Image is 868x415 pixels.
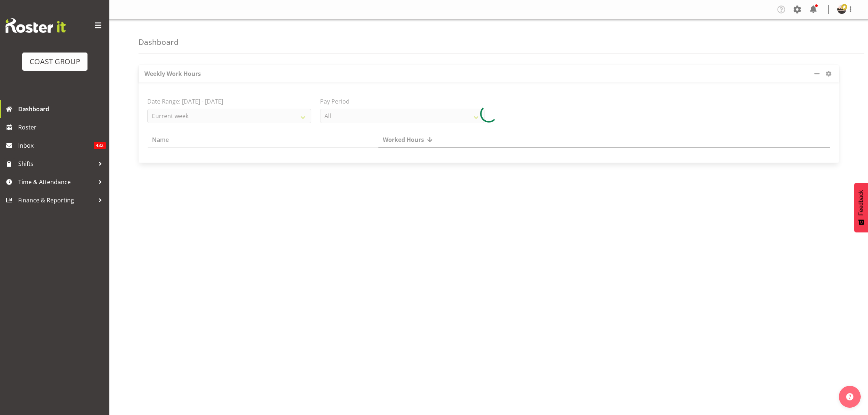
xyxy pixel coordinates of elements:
[18,104,106,115] span: Dashboard
[94,142,106,149] span: 432
[18,158,95,169] span: Shifts
[18,195,95,206] span: Finance & Reporting
[5,18,66,33] img: Rosterit website logo
[18,177,95,187] span: Time & Attendance
[18,140,94,151] span: Inbox
[139,38,179,46] h4: Dashboard
[18,122,106,133] span: Roster
[30,56,80,67] div: COAST GROUP
[846,393,853,400] img: help-xxl-2.png
[858,190,864,216] span: Feedback
[854,183,868,232] button: Feedback - Show survey
[837,5,846,14] img: oliver-denforddc9b330c7edf492af7a6959a6be0e48b.png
